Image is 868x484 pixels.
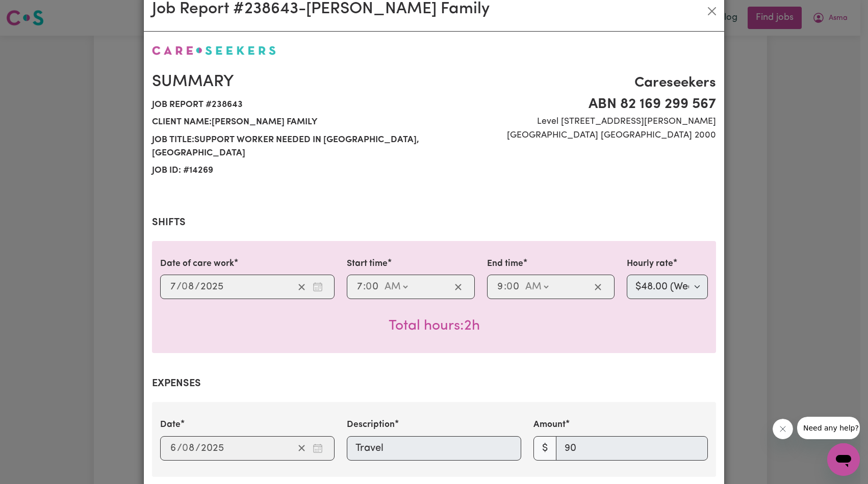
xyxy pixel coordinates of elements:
span: 0 [182,282,188,292]
span: 0 [182,443,188,453]
span: Job report # 238643 [152,96,428,114]
span: / [177,443,182,454]
iframe: Message from company [797,417,860,439]
button: Close [704,3,720,19]
input: -- [356,279,363,294]
input: -- [366,279,379,294]
input: -- [497,279,504,294]
img: Careseekers logo [152,46,276,55]
input: ---- [200,279,224,294]
h2: Shifts [152,217,716,229]
span: : [363,281,366,292]
label: Date of care work [160,257,234,271]
span: / [176,281,182,292]
label: Hourly rate [627,257,673,271]
label: Date [160,418,181,432]
span: / [195,443,200,454]
input: ---- [200,441,224,456]
button: Enter the date of care work [310,279,326,294]
label: End time [487,257,523,271]
span: $ [533,436,556,461]
input: -- [183,441,195,456]
span: 0 [506,282,513,292]
label: Start time [347,257,388,271]
h2: Expenses [152,378,716,390]
span: / [195,281,200,292]
input: -- [170,441,177,456]
span: Careseekers [440,72,716,94]
label: Amount [533,418,566,432]
iframe: Button to launch messaging window [827,443,860,476]
span: : [504,281,506,292]
span: 0 [366,282,372,292]
input: -- [170,279,176,294]
input: Travel [347,436,521,461]
span: ABN 82 169 299 567 [440,94,716,115]
span: Total hours worked: 2 hours [389,319,480,333]
iframe: Close message [773,419,793,439]
input: -- [507,279,520,294]
button: Clear date [294,279,310,294]
input: -- [182,279,195,294]
span: Job ID: # 14269 [152,162,428,179]
span: [GEOGRAPHIC_DATA] [GEOGRAPHIC_DATA] 2000 [440,129,716,142]
button: Enter the date of expense [310,441,326,456]
label: Description [347,418,395,432]
span: Level [STREET_ADDRESS][PERSON_NAME] [440,115,716,128]
h2: Summary [152,72,428,92]
button: Clear date [294,441,310,456]
span: Client name: [PERSON_NAME] Family [152,114,428,131]
span: Job title: Support Worker Needed in [GEOGRAPHIC_DATA], [GEOGRAPHIC_DATA] [152,131,428,163]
